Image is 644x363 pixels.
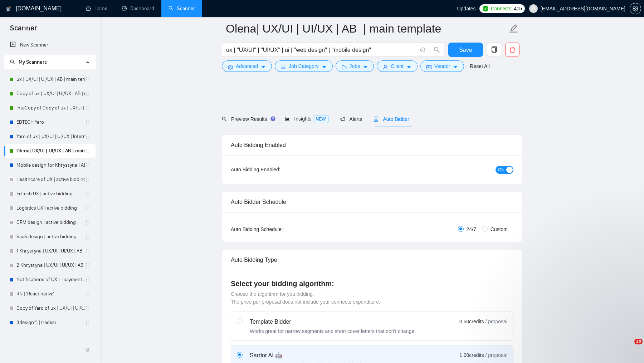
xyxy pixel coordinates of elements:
[4,273,96,287] li: Notifications of UX | +payment unverified | AN
[85,191,91,197] span: holder
[228,64,233,70] span: setting
[487,43,501,57] button: copy
[285,116,328,122] span: Insights
[4,215,96,230] li: CRM design | active bidding
[85,134,91,139] span: holder
[4,144,96,158] li: Olena| UX/UI | UI/UX | AB | main template
[448,43,483,57] button: Save
[4,244,96,258] li: 1 Khrystyna | UX/UI | UI/UX | AB
[4,287,96,301] li: RN | 'React native'
[453,64,458,70] span: caret-down
[313,115,329,123] span: NEW
[250,318,416,326] div: Template Bidder
[85,148,91,154] span: holder
[16,72,85,87] a: ux | UX/UI | UI/UX | AB | main template
[85,248,91,254] span: holder
[514,5,522,13] span: 415
[430,43,444,57] button: search
[281,64,286,70] span: bars
[383,64,388,70] span: user
[498,166,504,174] span: ON
[85,77,91,82] span: holder
[16,230,85,244] a: SaaS design | active bidding
[85,291,91,297] span: holder
[85,177,91,182] span: holder
[406,64,411,70] span: caret-down
[231,192,513,212] div: Auto Bidder Schedule
[231,291,380,305] span: Choose the algorithm for you bidding. The price per proposal does not include your connects expen...
[4,230,96,244] li: SaaS design | active bidding
[487,46,501,53] span: copy
[16,315,85,330] a: ((design*) | (redesi
[434,62,450,70] span: Vendor
[16,115,85,129] a: EDTECH Yaro
[491,5,512,13] span: Connects:
[391,62,404,70] span: Client
[4,129,96,144] li: Yaro of ux | UX/UI | UI/UX | Intermediate
[509,24,518,33] span: edit
[4,301,96,315] li: Copy of Yaro of ux | UX/UI | UI/UX | Intermediate
[6,3,11,15] img: logo
[231,135,513,155] div: Auto Bidding Enabled
[420,48,425,52] span: info-circle
[10,59,47,65] span: My Scanners
[486,318,507,325] span: / proposal
[85,205,91,211] span: holder
[16,144,85,158] a: Olena| UX/UI | UI/UX | AB | main template
[340,117,345,122] span: notification
[122,5,154,11] a: dashboardDashboard
[16,301,85,315] a: Copy of Yaro of ux | UX/UI | UI/UX | Intermediate
[85,320,91,325] span: holder
[16,215,85,230] a: CRM design | active bidding
[4,101,96,115] li: inteCopy of Copy of ux | UX/UI | UI/UX | AB | main template
[426,64,431,70] span: idcard
[531,6,536,11] span: user
[4,115,96,129] li: EDTECH Yaro
[4,38,96,52] li: New Scanner
[16,287,85,301] a: RN | 'React native'
[261,64,266,70] span: caret-down
[16,258,85,273] a: 2 Khrystyna | UX/UI | UI/UX | AB
[464,225,479,233] span: 24/7
[630,6,641,11] span: setting
[4,72,96,87] li: ux | UX/UI | UI/UX | AB | main template
[459,45,472,54] span: Save
[85,234,91,240] span: holder
[85,220,91,225] span: holder
[350,62,360,70] span: Jobs
[85,277,91,283] span: holder
[85,91,91,97] span: holder
[16,273,85,287] a: Notifications of UX | +payment unverified | AN
[169,5,195,11] a: searchScanner
[231,250,513,270] div: Auto Bidding Type
[85,305,91,311] span: holder
[16,101,85,115] a: inteCopy of Copy of ux | UX/UI | UI/UX | AB | main template
[19,59,47,65] span: My Scanners
[275,60,332,72] button: barsJob Categorycaret-down
[236,62,258,70] span: Advanced
[270,116,276,122] div: Tooltip anchor
[459,351,484,359] span: 1.00 credits
[4,315,96,330] li: ((design*) | (redesi
[634,339,643,344] span: 10
[336,60,374,72] button: folderJobscaret-down
[322,64,327,70] span: caret-down
[231,225,325,233] div: Auto Bidding Schedule:
[226,20,508,38] input: Scanner name...
[226,45,417,54] input: Search Freelance Jobs...
[4,23,43,38] span: Scanner
[16,158,85,172] a: Mobile design for Khrystyna | AB
[85,105,91,111] span: holder
[377,60,418,72] button: userClientcaret-down
[285,116,290,121] span: area-chart
[620,339,637,356] iframe: Intercom live chat
[4,258,96,273] li: 2 Khrystyna | UX/UI | UI/UX | AB
[16,201,85,215] a: Logistics UX | active bidding
[250,351,361,360] div: Sardor AI 🤖
[363,64,368,70] span: caret-down
[222,116,273,122] span: Preview Results
[16,187,85,201] a: EdTech UX | active bidding
[374,117,379,122] span: robot
[457,6,475,11] span: Updates
[16,244,85,258] a: 1 Khrystyna | UX/UI | UI/UX | AB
